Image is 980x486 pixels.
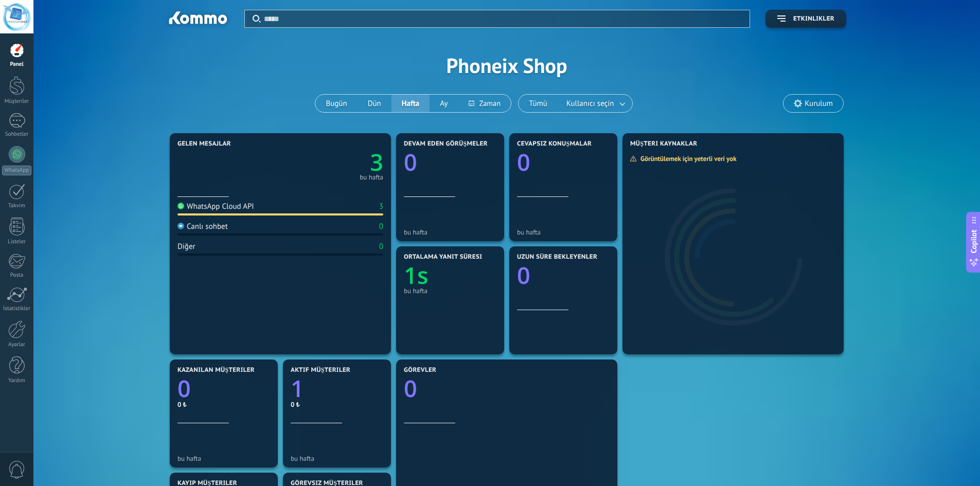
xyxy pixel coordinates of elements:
[630,140,698,148] span: Müşteri Kaynaklar
[404,287,496,295] div: bu hafta
[404,140,488,148] span: Devam eden görüşmeler
[358,95,391,112] button: Dün
[404,373,610,404] a: 0
[177,203,184,209] img: WhatsApp Cloud API
[805,99,833,108] span: Kurulum
[360,175,383,180] div: bu hafta
[177,202,254,211] div: WhatsApp Cloud API
[404,254,482,261] span: Ortalama yanıt süresi
[517,260,530,291] text: 0
[177,400,270,409] div: 0 ₺
[315,95,357,112] button: Bugün
[558,95,632,112] button: Kullanıcı seçin
[177,373,191,404] text: 0
[765,10,846,28] button: Etkinlikler
[517,147,530,178] text: 0
[2,239,32,245] div: Listeler
[177,140,231,148] span: Gelen mesajlar
[291,373,304,404] text: 1
[2,98,32,105] div: Müşteriler
[2,341,32,348] div: Ayarlar
[177,455,270,462] div: bu hafta
[379,242,383,251] div: 0
[2,272,32,279] div: Posta
[793,15,834,23] span: Etkinlikler
[517,254,597,261] span: Uzun süre bekleyenler
[177,222,228,231] div: Canlı sohbet
[404,373,417,404] text: 0
[564,97,616,111] span: Kullanıcı seçin
[404,260,429,291] text: 1s
[280,147,383,178] a: 3
[404,147,417,178] text: 0
[630,154,744,163] div: Görüntülemek için yeterli veri yok
[404,228,496,236] div: bu hafta
[969,229,979,253] span: Copilot
[291,455,383,462] div: bu hafta
[430,95,458,112] button: Ay
[370,147,383,178] text: 3
[2,203,32,209] div: Takvim
[517,140,592,148] span: Cevapsız konuşmalar
[177,373,270,404] a: 0
[404,367,436,374] span: Görevler
[517,228,610,236] div: bu hafta
[2,131,32,138] div: Sohbetler
[2,61,32,68] div: Panel
[291,400,383,409] div: 0 ₺
[379,202,383,211] div: 3
[391,95,430,112] button: Hafta
[177,242,195,251] div: Diğer
[2,166,31,175] div: WhatsApp
[519,95,558,112] button: Tümü
[2,377,32,384] div: Yardım
[177,223,184,229] img: Canlı sohbet
[458,95,511,112] button: Zaman
[291,367,350,374] span: Aktif müşteriler
[177,367,255,374] span: Kazanılan müşteriler
[291,373,383,404] a: 1
[2,305,32,312] div: İstatistikler
[379,222,383,231] div: 0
